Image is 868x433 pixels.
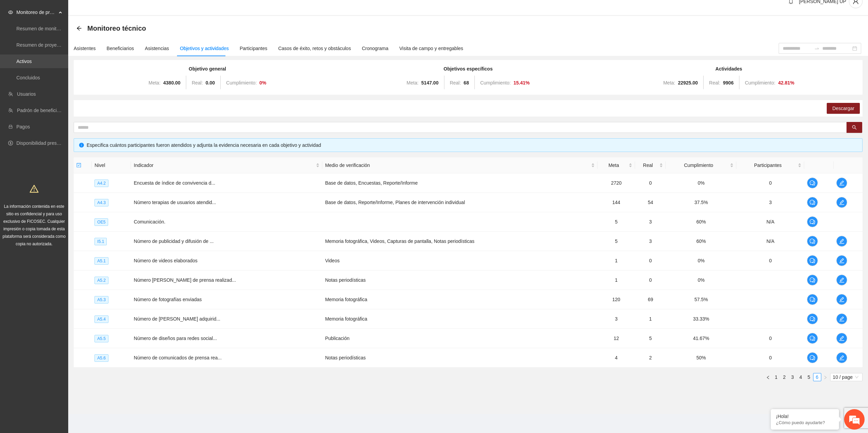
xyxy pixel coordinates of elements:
strong: 68 [464,80,469,86]
button: edit [836,294,847,305]
span: Número de diseños para redes social... [134,336,217,341]
strong: 4380.00 [163,80,181,86]
td: 37.5% [666,193,736,212]
td: 50% [666,348,736,368]
span: Real: [450,80,461,86]
td: 0 [736,348,804,368]
span: A4.3 [94,199,108,206]
strong: Objetivo general [189,66,226,72]
td: Videos [322,251,598,270]
a: 5 [805,373,813,381]
button: comment [807,255,818,266]
span: A4.2 [94,180,108,187]
a: Pagos [16,124,30,129]
span: Participantes [739,161,796,169]
td: Número de videos elaborados [131,251,322,270]
td: 5 [635,329,666,348]
th: Participantes [736,157,804,173]
button: comment [807,236,818,247]
td: 0 [635,251,666,270]
li: 4 [797,373,805,381]
th: Nivel [92,157,131,173]
button: edit [836,275,847,285]
div: ¡Hola! [776,414,834,419]
td: 3 [635,232,666,251]
strong: 15.41 % [513,80,530,86]
button: edit [836,333,847,344]
button: comment [807,352,818,363]
td: 41.67% [666,329,736,348]
span: Monitoreo de proyectos [16,5,57,19]
th: Cumplimiento [666,157,736,173]
li: Next Page [821,373,829,381]
button: search [847,122,862,133]
span: Meta: [149,80,161,86]
span: Número de [PERSON_NAME] adquirid... [134,316,220,322]
span: Estamos en línea. [40,91,94,160]
td: 144 [598,193,635,212]
div: Visita de campo y entregables [399,45,463,52]
button: comment [807,197,818,208]
button: edit [836,177,847,188]
a: 4 [797,373,805,381]
strong: 22925.00 [678,80,698,86]
button: comment [807,275,818,285]
div: Objetivos y actividades [180,45,229,52]
button: left [764,373,772,381]
li: 6 [813,373,821,381]
span: edit [837,355,847,360]
button: comment [807,216,818,227]
td: 54 [635,193,666,212]
span: edit [837,277,847,283]
span: right [823,375,827,380]
span: Encuesta de índice de convivencia d... [134,180,215,186]
div: Minimizar ventana de chat en vivo [112,3,128,20]
td: Número de fotografías enviadas [131,290,322,309]
span: A5.2 [94,277,108,284]
button: edit [836,313,847,324]
li: Previous Page [764,373,772,381]
span: edit [837,200,847,205]
button: edit [836,255,847,266]
button: comment [807,313,818,324]
div: Page Size [830,373,863,381]
span: A5.3 [94,296,108,304]
th: Meta [598,157,635,173]
span: Cumplimiento [668,161,729,169]
button: comment [807,177,818,188]
span: Meta: [407,80,418,86]
strong: 0.00 [206,80,215,86]
td: Base de datos, Reporte/Informe, Planes de intervención individual [322,193,598,212]
span: info-circle [79,143,84,148]
span: Número de comunicados de prensa rea... [134,355,222,360]
td: 5 [598,232,635,251]
strong: 42.81 % [778,80,794,86]
span: Cumplimiento: [745,80,775,86]
td: 0 [736,173,804,193]
span: Real: [192,80,203,86]
a: 1 [773,373,780,381]
button: comment [807,333,818,344]
span: A5.6 [94,354,108,362]
span: edit [837,336,847,341]
td: 12 [598,329,635,348]
td: 2720 [598,173,635,193]
span: Número de publicidad y difusión de ... [134,238,214,244]
a: Disponibilidad presupuestal [16,140,75,146]
span: A5.4 [94,315,108,323]
td: 57.5% [666,290,736,309]
div: Especifica cuántos participantes fueron atendidos y adjunta la evidencia necesaria en cada objeti... [87,141,857,149]
span: edit [837,258,847,263]
span: Real: [709,80,720,86]
span: Cumplimiento: [226,80,256,86]
strong: 9906 [723,80,734,86]
a: 6 [813,373,821,381]
span: swap-right [814,46,820,51]
strong: Actividades [716,66,742,72]
td: 3 [598,309,635,329]
td: 0 [635,173,666,193]
td: Memoria fotográfica [322,309,598,329]
span: check-square [76,163,81,168]
textarea: Escriba su mensaje y pulse “Intro” [3,186,130,210]
td: Comunicación. [131,212,322,232]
